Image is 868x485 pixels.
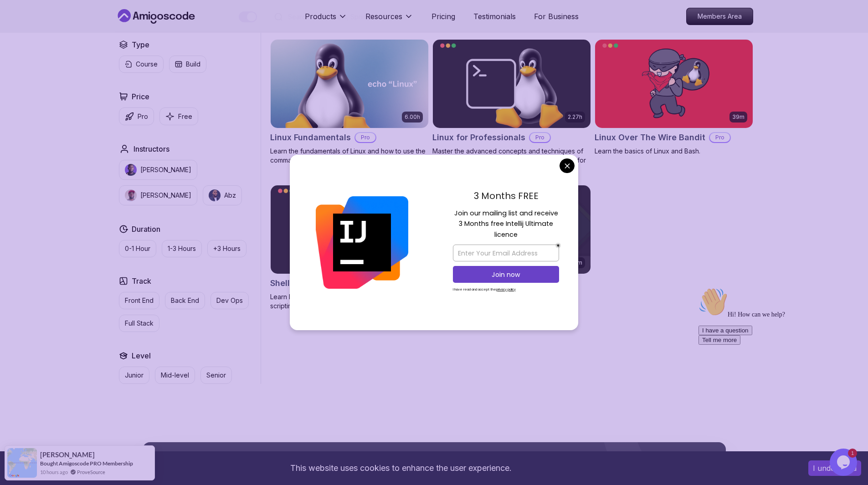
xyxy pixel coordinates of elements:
[432,131,525,144] h2: Linux for Professionals
[119,107,154,125] button: Pro
[125,296,154,305] p: Front End
[270,292,429,311] p: Learn how to automate tasks and scripts with shell scripting.
[132,224,160,235] h2: Duration
[432,39,591,174] a: Linux for Professionals card2.27hLinux for ProfessionalsProMaster the advanced concepts and techn...
[134,143,169,154] h2: Instructors
[211,292,249,309] button: Dev Ops
[4,4,33,33] img: :wave:
[687,8,753,25] p: Members Area
[224,191,236,200] p: Abz
[125,371,144,380] p: Junior
[270,39,429,165] a: Linux Fundamentals card6.00hLinux FundamentalsProLearn the fundamentals of Linux and how to use t...
[132,276,151,286] h2: Track
[119,315,159,332] button: Full Stack
[168,244,196,253] p: 1-3 Hours
[305,11,336,22] p: Products
[209,189,221,201] img: instructor img
[186,60,200,69] p: Build
[125,244,150,253] p: 0-1 Hour
[119,56,164,73] button: Course
[200,367,232,384] button: Senior
[216,296,243,305] p: Dev Ops
[119,185,197,205] button: instructor img[PERSON_NAME]
[365,11,402,22] p: Resources
[405,113,420,121] p: 6.00h
[140,165,191,174] p: [PERSON_NAME]
[595,131,705,144] h2: Linux Over The Wire Bandit
[270,277,329,290] h2: Shell Scripting
[162,240,202,257] button: 1-3 Hours
[132,39,149,50] h2: Type
[140,191,191,200] p: [PERSON_NAME]
[159,107,198,125] button: Free
[40,468,68,476] span: 10 hours ago
[59,460,133,467] a: Amigoscode PRO Membership
[808,460,861,476] button: Accept cookies
[207,240,247,257] button: +3 Hours
[305,11,347,29] button: Products
[4,51,46,61] button: Tell me more
[830,449,859,476] iframe: chat widget
[473,11,516,22] a: Testimonials
[530,133,550,142] p: Pro
[732,113,745,121] p: 39m
[203,185,242,205] button: instructor imgAbz
[138,112,148,121] p: Pro
[270,185,429,311] a: Shell Scripting card2.16hShell ScriptingProLearn how to automate tasks and scripts with shell scr...
[686,8,753,25] a: Members Area
[132,350,151,361] h2: Level
[155,367,195,384] button: Mid-level
[125,164,137,176] img: instructor img
[270,147,429,165] p: Learn the fundamentals of Linux and how to use the command line
[695,284,859,444] iframe: chat widget
[125,189,137,201] img: instructor img
[119,367,149,384] button: Junior
[165,292,205,309] button: Back End
[7,448,37,478] img: provesource social proof notification image
[171,296,199,305] p: Back End
[365,11,413,29] button: Resources
[534,11,579,22] a: For Business
[271,40,428,128] img: Linux Fundamentals card
[4,42,57,51] button: I have a question
[568,113,582,121] p: 2.27h
[710,133,730,142] p: Pro
[161,371,189,380] p: Mid-level
[119,240,156,257] button: 0-1 Hour
[169,56,206,73] button: Build
[595,147,753,156] p: Learn the basics of Linux and Bash.
[595,40,753,128] img: Linux Over The Wire Bandit card
[40,451,95,459] span: [PERSON_NAME]
[4,27,90,34] span: Hi! How can we help?
[132,91,149,102] h2: Price
[213,244,241,253] p: +3 Hours
[271,185,428,274] img: Shell Scripting card
[4,4,168,61] div: 👋Hi! How can we help?I have a questionTell me more
[270,131,351,144] h2: Linux Fundamentals
[206,371,226,380] p: Senior
[77,468,105,476] a: ProveSource
[136,60,158,69] p: Course
[595,39,753,156] a: Linux Over The Wire Bandit card39mLinux Over The Wire BanditProLearn the basics of Linux and Bash.
[433,40,591,128] img: Linux for Professionals card
[355,133,375,142] p: Pro
[178,112,192,121] p: Free
[431,11,455,22] a: Pricing
[7,458,795,478] div: This website uses cookies to enhance the user experience.
[125,319,154,328] p: Full Stack
[119,160,197,180] button: instructor img[PERSON_NAME]
[40,460,58,467] span: Bought
[432,147,591,174] p: Master the advanced concepts and techniques of Linux with our comprehensive course designed for p...
[119,292,159,309] button: Front End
